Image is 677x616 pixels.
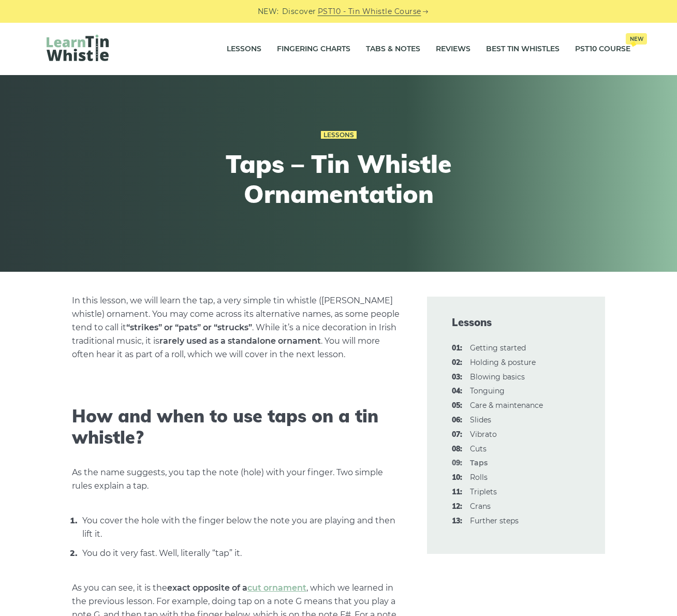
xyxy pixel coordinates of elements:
span: Lessons [452,315,580,330]
a: cut ornament [247,583,306,593]
h1: Taps – Tin Whistle Ornamentation [148,149,529,209]
a: Best Tin Whistles [486,36,560,62]
a: 13:Further steps [470,516,519,525]
a: 03:Blowing basics [470,372,525,382]
a: 05:Care & maintenance [470,401,543,410]
span: 10: [452,472,462,484]
a: 01:Getting started [470,343,526,353]
strong: “strikes” or “pats” or “strucks” [126,322,252,332]
a: 04:Tonguing [470,386,505,395]
strong: rarely used as a standalone ornament [159,336,321,346]
a: PST10 CourseNew [575,36,630,62]
li: You do it very fast. Well, literally “tap” it. [80,546,402,560]
span: 06: [452,414,462,427]
span: 03: [452,371,462,384]
img: LearnTinWhistle.com [47,35,109,61]
a: Lessons [227,36,261,62]
p: As the name suggests, you tap the note (hole) with your finger. Two simple rules explain a tap. [72,466,402,493]
span: 02: [452,357,462,369]
a: 08:Cuts [470,444,487,453]
a: 02:Holding & posture [470,358,536,367]
p: In this lesson, we will learn the tap, a very simple tin whistle ([PERSON_NAME] whistle) ornament... [72,294,402,361]
a: 11:Triplets [470,487,497,496]
a: 10:Rolls [470,473,488,482]
a: 06:Slides [470,415,491,424]
span: New [626,33,647,45]
span: 05: [452,400,462,412]
strong: Taps [470,458,488,467]
span: 09: [452,457,462,470]
strong: exact opposite of a [167,583,306,593]
a: Tabs & Notes [366,36,420,62]
a: 12:Crans [470,502,491,511]
a: Fingering Charts [277,36,350,62]
span: 08: [452,443,462,456]
span: 01: [452,342,462,355]
span: 12: [452,501,462,513]
span: 04: [452,385,462,398]
li: You cover the hole with the finger below the note you are playing and then lift it. [80,514,402,541]
a: Reviews [436,36,470,62]
a: 07:Vibrato [470,430,497,439]
a: Lessons [321,131,357,139]
h2: How and when to use taps on a tin whistle? [72,406,402,448]
span: 07: [452,429,462,441]
span: 13: [452,515,462,527]
span: 11: [452,486,462,498]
